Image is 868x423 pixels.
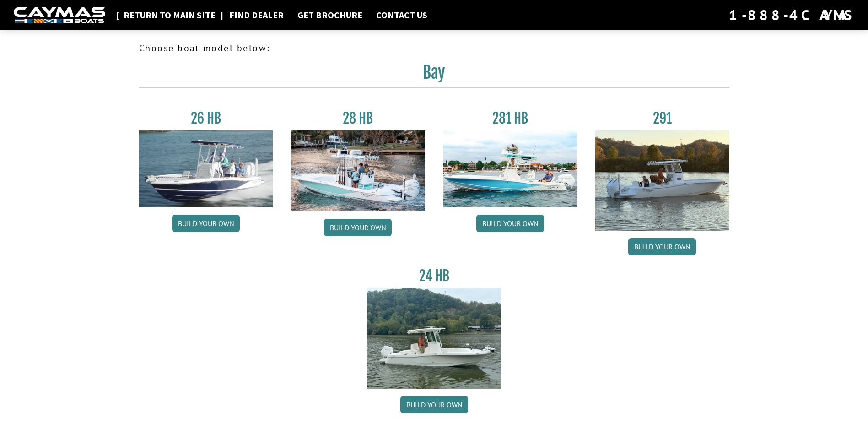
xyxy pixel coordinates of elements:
img: 28_hb_thumbnail_for_caymas_connect.jpg [291,130,425,211]
img: 26_new_photo_resized.jpg [139,130,273,207]
h3: 291 [595,110,729,127]
img: 24_HB_thumbnail.jpg [367,288,501,388]
h3: 28 HB [291,110,425,127]
h3: 281 HB [443,110,577,127]
img: 291_Thumbnail.jpg [595,130,729,231]
a: Contact Us [372,9,432,21]
h2: Bay [139,62,729,88]
p: Choose boat model below: [139,41,729,55]
h3: 24 HB [367,267,501,284]
a: Find Dealer [225,9,288,21]
img: white-logo-c9c8dbefe5ff5ceceb0f0178aa75bf4bb51f6bca0971e226c86eb53dfe498488.png [14,7,105,24]
img: 28-hb-twin.jpg [443,130,577,207]
div: 1-888-4CAYMAS [729,5,854,25]
a: Build your own [172,215,240,232]
a: Build your own [324,219,392,236]
a: Build your own [476,215,544,232]
a: Build your own [628,238,696,255]
a: Return to main site [119,9,220,21]
h3: 26 HB [139,110,273,127]
a: Build your own [400,396,468,413]
a: Get Brochure [293,9,367,21]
